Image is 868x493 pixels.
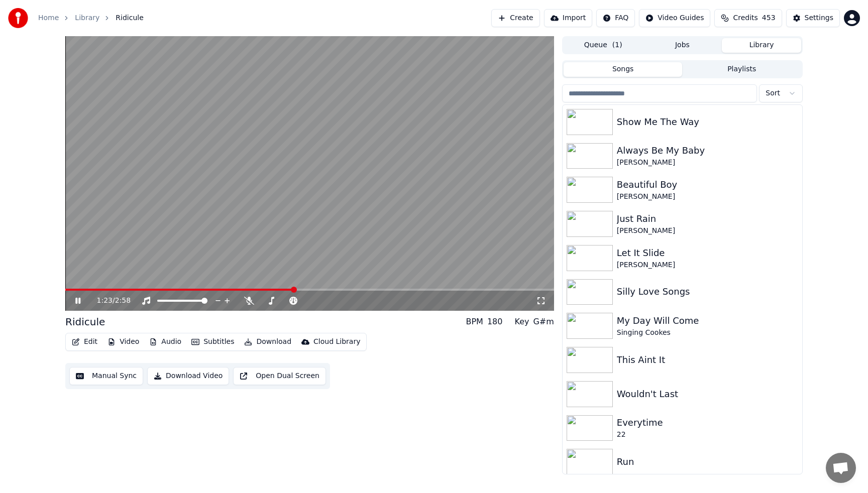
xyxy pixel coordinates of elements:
[69,367,143,385] button: Manual Sync
[491,9,540,27] button: Create
[617,144,798,158] div: Always Be My Baby
[805,13,833,23] div: Settings
[145,335,185,349] button: Audio
[65,315,105,329] div: Ridicule
[187,335,238,349] button: Subtitles
[68,335,101,349] button: Edit
[116,13,143,23] span: Ridicule
[115,296,131,306] span: 2:58
[617,455,798,469] div: Run
[313,337,360,347] div: Cloud Library
[147,367,229,385] button: Download Video
[564,38,643,53] button: Queue
[233,367,326,385] button: Open Dual Screen
[617,115,798,129] div: Show Me The Way
[766,88,780,98] span: Sort
[617,416,798,430] div: Everytime
[826,453,856,483] div: Open chat
[8,8,28,28] img: youka
[617,178,798,192] div: Beautiful Boy
[612,40,622,50] span: ( 1 )
[786,9,840,27] button: Settings
[533,316,554,328] div: G#m
[487,316,503,328] div: 180
[617,158,798,168] div: [PERSON_NAME]
[544,9,592,27] button: Import
[617,226,798,236] div: [PERSON_NAME]
[75,13,99,23] a: Library
[617,285,798,299] div: Silly Love Songs
[617,212,798,226] div: Just Rain
[762,13,776,23] span: 453
[596,9,635,27] button: FAQ
[617,314,798,328] div: My Day Will Come
[617,328,798,338] div: Singing Cookes
[639,9,710,27] button: Video Guides
[617,430,798,440] div: 22
[97,296,121,306] div: /
[564,62,683,77] button: Songs
[38,13,59,23] a: Home
[733,13,757,23] span: Credits
[617,192,798,202] div: [PERSON_NAME]
[38,13,144,23] nav: breadcrumb
[240,335,295,349] button: Download
[617,246,798,260] div: Let It Slide
[722,38,801,53] button: Library
[617,387,798,401] div: Wouldn't Last
[514,316,529,328] div: Key
[97,296,113,306] span: 1:23
[466,316,483,328] div: BPM
[617,260,798,270] div: [PERSON_NAME]
[682,62,801,77] button: Playlists
[643,38,722,53] button: Jobs
[617,353,798,367] div: This Aint It
[714,9,782,27] button: Credits453
[103,335,143,349] button: Video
